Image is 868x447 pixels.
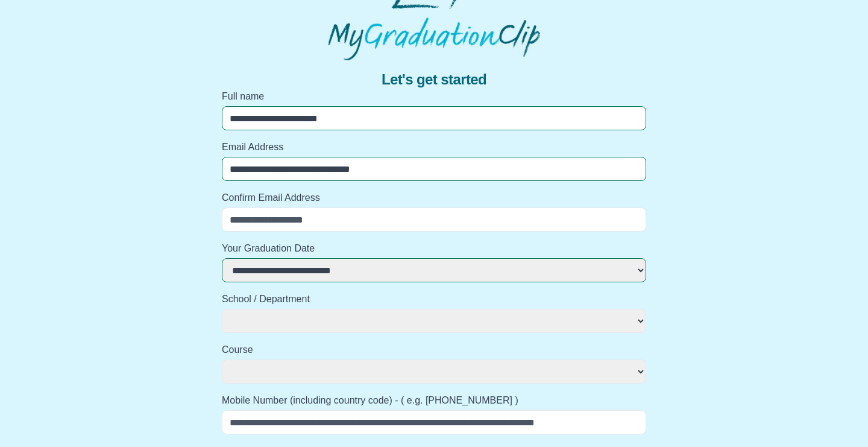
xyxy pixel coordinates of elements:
label: School / Department [222,292,646,306]
label: Full name [222,89,646,104]
span: Let's get started [382,70,486,89]
label: Your Graduation Date [222,241,646,256]
label: Email Address [222,140,646,154]
label: Confirm Email Address [222,191,646,205]
label: Mobile Number (including country code) - ( e.g. [PHONE_NUMBER] ) [222,393,646,408]
label: Course [222,343,646,357]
